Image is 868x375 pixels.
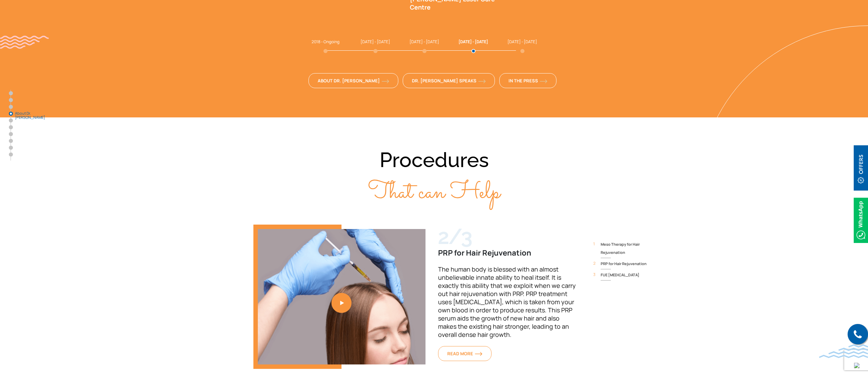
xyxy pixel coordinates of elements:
span: 2 [593,259,596,267]
span: READ MORE [447,350,482,357]
img: orange-arrow [540,79,547,83]
span: PRP for Hair Rejuvenation [601,260,652,268]
a: Whatsappicon [854,216,868,224]
div: Procedures [216,145,652,208]
img: offerBt [854,145,868,191]
span: FUE [MEDICAL_DATA] [601,271,652,279]
img: orange-arrow [478,79,486,83]
img: up-blue-arrow.svg [854,363,859,368]
span: [DATE] - [DATE] [507,39,537,45]
a: About Dr. [PERSON_NAME] [9,112,13,116]
span: That can Help [368,175,500,211]
div: 2/3 [438,225,578,248]
span: [DATE] - [DATE] [410,39,439,45]
span: [DATE] - [DATE] [458,39,488,45]
span: 2018 - Ongoing [312,39,339,45]
span: Meso Therapy for Hair Rejuvenation [601,240,652,257]
a: Dr. [PERSON_NAME] Speaksorange-arrow [403,73,495,88]
span: [DATE] - [DATE] [361,39,390,45]
img: orange-arrow.svg [475,352,482,356]
span: About Dr. [PERSON_NAME] [15,111,49,119]
span: 1 [593,240,595,248]
span: In The Press [508,78,547,84]
img: bluewave [819,344,868,358]
span: 3 [593,271,596,279]
span: About Dr. [PERSON_NAME] [318,78,389,84]
img: Whatsappicon [854,198,868,243]
a: READ MORE [438,346,491,361]
span: Dr. [PERSON_NAME] Speaks [412,78,486,84]
span: The human body is blessed with an almost unbelievable innate ability to heal itself. It is exactl... [438,265,576,339]
a: About Dr. [PERSON_NAME]orange-arrow [308,73,398,88]
a: In The Pressorange-arrow [499,73,556,88]
img: orange-arrow [382,79,389,83]
h6: PRP for Hair Rejuvenation [438,248,578,257]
